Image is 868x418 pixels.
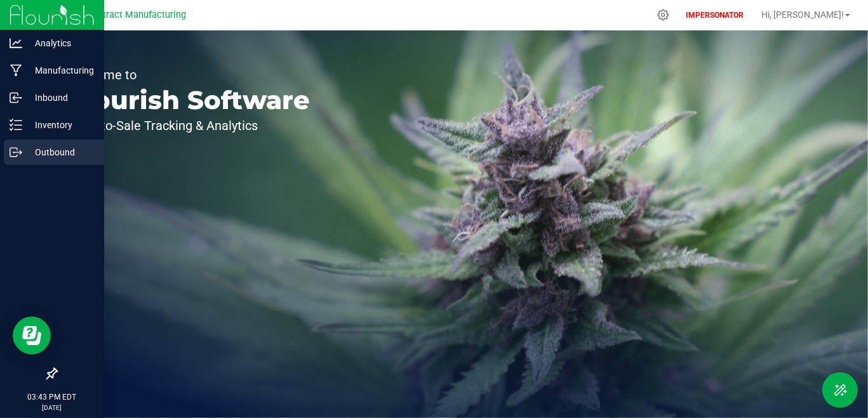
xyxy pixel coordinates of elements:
[822,372,858,408] button: Toggle Menu
[73,10,186,20] span: CT Contract Manufacturing
[13,317,51,355] iframe: Resource center
[69,119,310,132] p: Seed-to-Sale Tracking & Analytics
[10,37,22,49] inline-svg: Analytics
[22,117,98,133] p: Inventory
[10,64,22,77] inline-svg: Manufacturing
[22,90,98,105] p: Inbound
[655,9,671,21] div: Manage settings
[10,119,22,131] inline-svg: Inventory
[6,403,98,412] p: [DATE]
[69,69,310,81] p: Welcome to
[22,145,98,160] p: Outbound
[761,10,844,20] span: Hi, [PERSON_NAME]!
[6,391,98,403] p: 03:43 PM EDT
[22,36,98,51] p: Analytics
[10,146,22,159] inline-svg: Outbound
[10,91,22,104] inline-svg: Inbound
[69,88,310,113] p: Flourish Software
[22,63,98,78] p: Manufacturing
[681,10,749,21] p: IMPERSONATOR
